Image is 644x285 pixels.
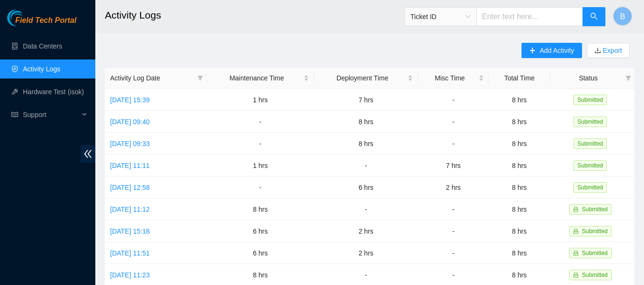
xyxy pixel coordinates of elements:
td: - [314,198,418,220]
td: - [418,242,489,264]
td: 8 hrs [489,89,550,111]
span: filter [197,75,203,81]
span: Submitted [573,95,607,105]
a: Akamai TechnologiesField Tech Portal [7,17,76,29]
span: Submitted [582,228,608,235]
span: Submitted [573,138,607,149]
button: plusAdd Activity [521,43,582,58]
span: Support [23,105,79,124]
td: 8 hrs [489,220,550,242]
td: 7 hrs [314,89,418,111]
td: 6 hrs [314,177,418,198]
button: B [613,7,632,26]
span: Submitted [573,117,607,127]
a: [DATE] 11:23 [110,271,150,279]
span: double-left [81,145,95,163]
span: lock [573,228,579,234]
a: [DATE] 15:18 [110,227,150,235]
button: search [583,7,605,26]
a: Data Centers [23,42,62,50]
span: lock [573,250,579,256]
td: - [206,177,314,198]
td: 8 hrs [489,198,550,220]
span: Field Tech Portal [15,16,76,25]
span: read [11,111,18,118]
span: plus [529,47,536,55]
a: [DATE] 15:39 [110,96,150,104]
td: - [418,133,489,155]
span: Status [555,73,622,83]
span: lock [573,206,579,212]
td: - [206,133,314,155]
td: 8 hrs [314,133,418,155]
span: filter [625,75,631,81]
td: 6 hrs [206,220,314,242]
td: 2 hrs [418,177,489,198]
button: downloadExport [587,43,630,58]
span: Submitted [582,250,608,256]
td: 6 hrs [206,242,314,264]
a: [DATE] 12:58 [110,184,150,191]
span: B [620,10,625,22]
span: Ticket ID [410,10,470,24]
a: [DATE] 09:40 [110,118,150,126]
td: 1 hrs [206,89,314,111]
td: - [418,220,489,242]
td: 8 hrs [489,133,550,155]
a: [DATE] 09:33 [110,140,150,147]
td: 8 hrs [489,155,550,177]
td: 2 hrs [314,242,418,264]
a: Hardware Test (isok) [23,88,84,96]
td: 1 hrs [206,155,314,177]
a: Activity Logs [23,65,61,73]
td: 7 hrs [418,155,489,177]
td: - [206,111,314,133]
td: - [418,89,489,111]
span: download [594,47,601,55]
input: Enter text here... [476,7,583,26]
td: - [418,198,489,220]
a: [DATE] 11:51 [110,249,150,257]
span: Submitted [582,272,608,278]
span: Submitted [573,182,607,193]
img: Akamai Technologies [7,10,48,26]
span: Add Activity [540,45,574,56]
th: Total Time [489,68,550,89]
td: 8 hrs [314,111,418,133]
span: Submitted [573,160,607,171]
td: 8 hrs [489,242,550,264]
a: Export [601,47,622,54]
span: search [590,12,598,21]
span: filter [195,71,205,85]
td: - [418,111,489,133]
span: Submitted [582,206,608,213]
td: 8 hrs [489,111,550,133]
span: lock [573,272,579,278]
a: [DATE] 11:11 [110,162,150,169]
td: 8 hrs [489,177,550,198]
td: 2 hrs [314,220,418,242]
span: Activity Log Date [110,73,194,83]
td: - [314,155,418,177]
td: 8 hrs [206,198,314,220]
span: filter [624,71,633,85]
a: [DATE] 11:12 [110,206,150,213]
